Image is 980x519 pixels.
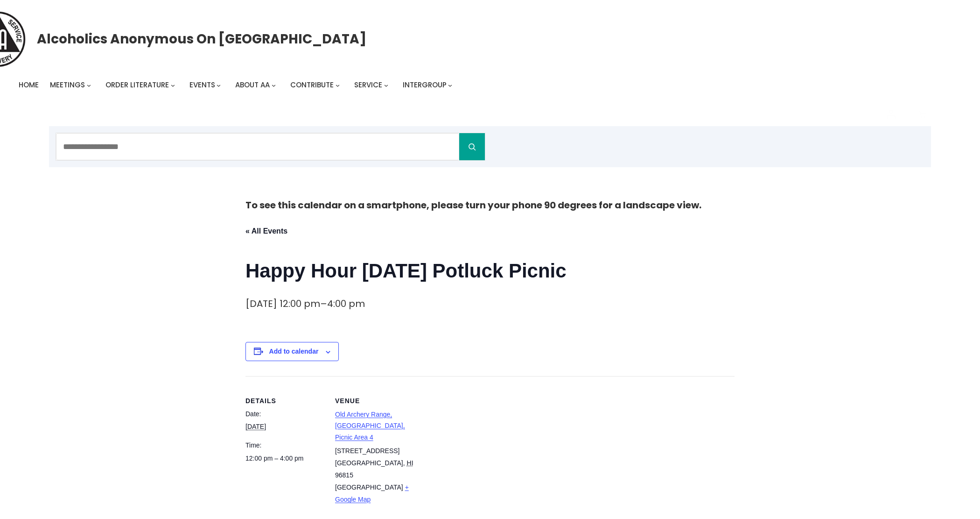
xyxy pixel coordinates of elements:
[335,483,403,491] span: [GEOGRAPHIC_DATA]
[245,453,324,464] div: 2025-09-01
[189,80,215,90] span: Events
[354,78,382,92] a: Service
[245,227,287,235] a: « All Events
[245,297,320,310] span: [DATE] 12:00 pm
[403,459,405,467] span: ,
[235,78,270,92] a: About AA
[245,199,701,212] strong: To see this calendar on a smartphone, please turn your phone 90 degrees for a landscape view.
[448,83,452,87] button: Intergroup submenu
[459,133,485,160] button: Search
[290,78,334,92] a: Contribute
[245,257,735,284] h1: Happy Hour [DATE] Potluck Picnic
[245,296,365,312] div: –
[425,391,523,490] iframe: Venue location map
[269,348,319,355] button: View links to add events to your calendar
[384,83,388,87] button: Service submenu
[19,78,455,92] nav: Intergroup
[914,106,931,124] button: Cart
[50,78,85,92] a: Meetings
[19,78,39,92] a: Home
[335,471,353,479] span: 96815
[335,411,405,441] a: Old Archery Range, [GEOGRAPHIC_DATA], Picnic Area 4
[407,459,413,467] abbr: Hawaii
[189,78,215,92] a: Events
[50,80,85,90] span: Meetings
[245,440,324,451] dt: Time:
[403,78,447,92] a: Intergroup
[217,83,221,87] button: Events submenu
[235,80,270,90] span: About AA
[105,80,169,90] span: Order Literature
[290,80,334,90] span: Contribute
[19,80,39,90] span: Home
[335,459,403,467] span: [GEOGRAPHIC_DATA]
[336,83,340,87] button: Contribute submenu
[37,28,366,50] a: Alcoholics Anonymous on [GEOGRAPHIC_DATA]
[879,103,903,126] a: Login
[272,83,276,87] button: About AA submenu
[87,83,91,87] button: Meetings submenu
[171,83,175,87] button: Order Literature submenu
[327,297,365,310] span: 4:00 pm
[245,397,324,405] h2: Details
[335,397,413,405] h2: Venue
[335,447,399,455] span: [STREET_ADDRESS]
[354,80,382,90] span: Service
[403,80,447,90] span: Intergroup
[245,423,266,430] abbr: 2025-09-01
[245,409,324,419] dt: Date:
